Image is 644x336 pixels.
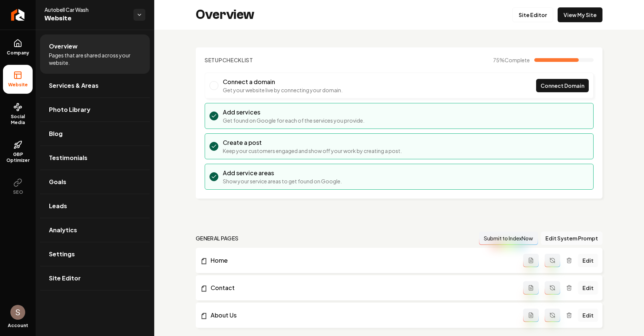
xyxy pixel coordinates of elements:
[512,7,553,22] a: Site Editor
[44,6,128,13] span: Autobell Car Wash
[205,56,253,64] h2: Checklist
[40,74,150,97] a: Services & Areas
[578,309,598,322] a: Edit
[223,177,342,185] p: Show your service areas to get found on Google.
[49,177,66,186] span: Goals
[3,33,33,62] a: Company
[49,274,81,283] span: Site Editor
[44,13,128,24] span: Website
[40,218,150,242] a: Analytics
[493,56,530,64] span: 75 %
[523,309,539,322] button: Add admin page prompt
[10,305,25,320] img: Santiago Vásquez
[49,129,63,138] span: Blog
[3,152,33,163] span: GBP Optimizer
[200,256,523,265] a: Home
[49,250,75,259] span: Settings
[558,7,602,22] a: View My Site
[223,138,402,147] h3: Create a post
[223,147,402,154] p: Keep your customers engaged and show off your work by creating a post.
[49,105,90,114] span: Photo Library
[223,169,342,177] h3: Add service areas
[40,242,150,266] a: Settings
[3,134,33,169] a: GBP Optimizer
[40,146,150,170] a: Testimonials
[5,82,31,88] span: Website
[40,266,150,290] a: Site Editor
[40,170,150,194] a: Goals
[40,98,150,122] a: Photo Library
[536,79,589,92] a: Connect Domain
[49,42,77,51] span: Overview
[10,189,26,195] span: SEO
[10,305,25,320] button: Open user button
[578,254,598,267] a: Edit
[223,108,364,117] h3: Add services
[40,122,150,146] a: Blog
[3,97,33,132] a: Social Media
[523,281,539,295] button: Add admin page prompt
[223,117,364,124] p: Get found on Google for each of the services you provide.
[541,232,602,245] button: Edit System Prompt
[578,281,598,295] a: Edit
[49,226,77,234] span: Analytics
[479,232,538,245] button: Submit to IndexNow
[200,311,523,320] a: About Us
[49,153,87,162] span: Testimonials
[8,323,28,329] span: Account
[3,114,33,126] span: Social Media
[40,194,150,218] a: Leads
[49,202,67,210] span: Leads
[49,51,141,66] span: Pages that are shared across your website.
[505,57,530,63] span: Complete
[523,254,539,267] button: Add admin page prompt
[541,82,584,90] span: Connect Domain
[196,7,254,22] h2: Overview
[619,311,637,329] iframe: Intercom live chat
[196,234,239,242] h2: general pages
[223,86,343,94] p: Get your website live by connecting your domain.
[11,9,25,21] img: Rebolt Logo
[4,50,32,56] span: Company
[205,57,222,63] span: Setup
[3,172,33,201] button: SEO
[49,81,99,90] span: Services & Areas
[223,77,343,86] h3: Connect a domain
[200,283,523,292] a: Contact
